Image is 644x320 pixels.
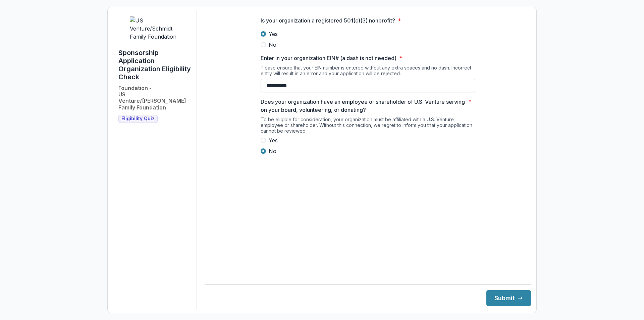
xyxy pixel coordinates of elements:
div: To be eligible for consideration, your organization must be affiliated with a U.S. Venture employ... [261,117,475,136]
img: US Venture/Schmidt Family Foundation [130,16,180,41]
span: Yes [269,136,278,144]
span: No [269,147,276,155]
span: Yes [269,30,278,38]
p: Enter in your organization EIN# (a dash is not needed) [261,54,396,62]
span: Eligibility Quiz [121,116,155,122]
h2: Foundation - US Venture/[PERSON_NAME] Family Foundation [118,85,191,111]
button: Submit [486,290,531,306]
span: No [269,41,276,49]
div: Please ensure that your EIN number is entered without any extra spaces and no dash. Incorrect ent... [261,65,475,79]
p: Does your organization have an employee or shareholder of U.S. Venture serving on your board, vol... [261,98,466,114]
h1: Sponsorship Application Organization Eligibility Check [118,49,191,81]
p: Is your organization a registered 501(c)(3) nonprofit? [261,16,395,25]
